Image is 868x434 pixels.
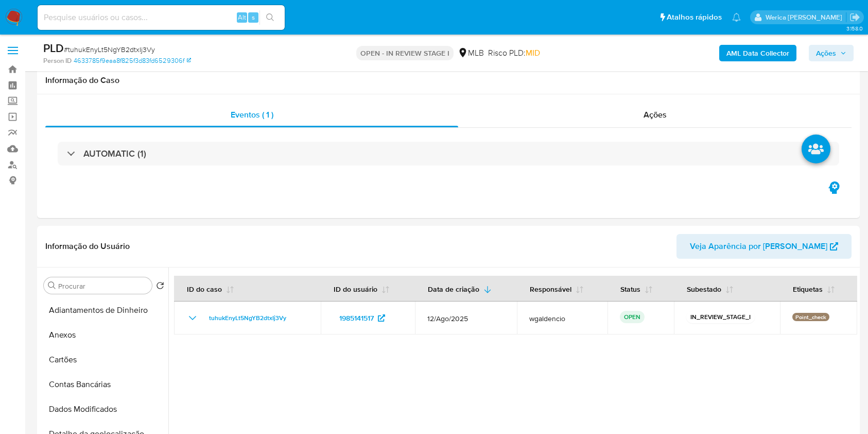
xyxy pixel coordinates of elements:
[40,298,168,323] button: Adiantamentos de Dinheiro
[726,45,789,61] b: AML Data Collector
[690,234,827,259] span: Veja Aparência por [PERSON_NAME]
[43,40,64,56] b: PLD
[38,11,285,24] input: Pesquise usuários ou casos...
[40,397,168,422] button: Dados Modificados
[74,56,191,65] a: 4633785f9eaa8f825f3d83fd6529306f
[45,241,130,252] h1: Informação do Usuário
[458,47,484,59] div: MLB
[766,12,846,22] p: werica.jgaldencio@mercadolivre.com
[83,148,146,159] h3: AUTOMATIC (1)
[259,10,281,25] button: search-icon
[43,56,72,65] b: Person ID
[849,12,860,23] a: Sair
[676,234,852,259] button: Veja Aparência por [PERSON_NAME]
[238,12,246,22] span: Alt
[48,281,56,290] button: Procurar
[45,75,852,86] h1: Informação do Caso
[732,13,741,22] a: Notificações
[816,45,836,61] span: Ações
[58,142,839,165] div: AUTOMATIC (1)
[488,47,540,59] span: Risco PLD:
[667,12,722,23] span: Atalhos rápidos
[809,45,854,61] button: Ações
[252,12,255,22] span: s
[356,46,454,60] p: OPEN - IN REVIEW STAGE I
[231,109,273,121] span: Eventos ( 1 )
[58,281,148,291] input: Procurar
[526,47,540,59] span: MID
[644,109,667,121] span: Ações
[40,323,168,347] button: Anexos
[40,372,168,397] button: Contas Bancárias
[40,347,168,372] button: Cartões
[156,281,164,293] button: Retornar ao pedido padrão
[64,44,155,55] span: # tuhukEnyLt5NgYB2dtxIj3Vy
[719,45,796,61] button: AML Data Collector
